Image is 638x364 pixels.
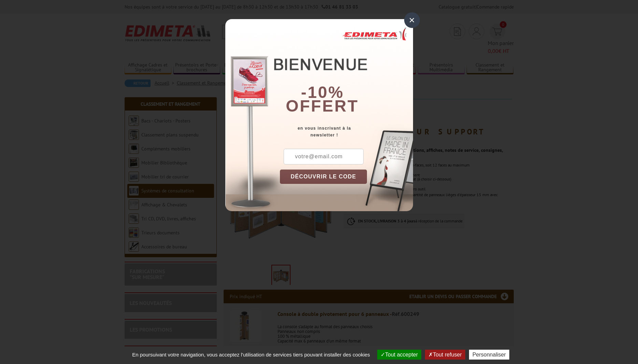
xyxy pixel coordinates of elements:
[425,350,465,360] button: Tout refuser
[469,350,509,360] button: Personnaliser (fenêtre modale)
[129,352,373,358] span: En poursuivant votre navigation, vous acceptez l'utilisation de services tiers pouvant installer ...
[280,125,413,139] div: en vous inscrivant à la newsletter !
[284,149,364,164] input: votre@email.com
[404,12,420,28] div: ×
[286,97,359,115] font: offert
[301,83,344,101] b: -10%
[280,170,367,184] button: DÉCOUVRIR LE CODE
[377,350,421,360] button: Tout accepter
